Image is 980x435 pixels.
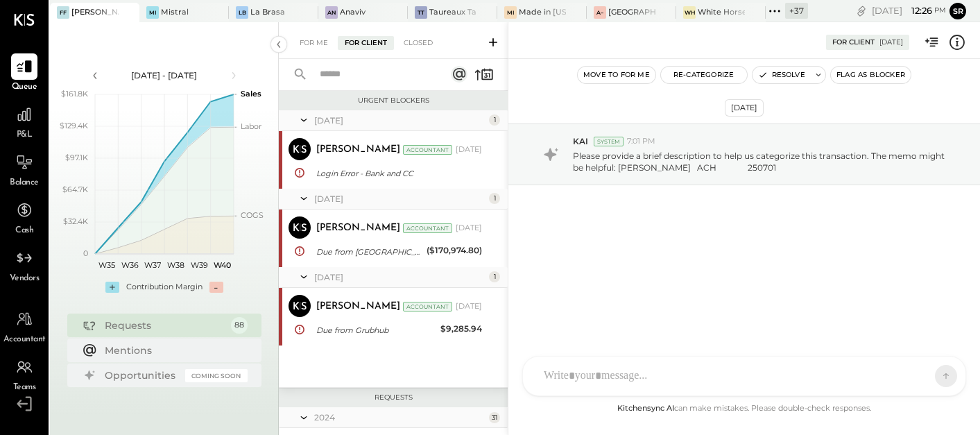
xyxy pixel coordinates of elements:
[340,7,366,18] div: Anaviv
[627,136,655,147] span: 7:01 PM
[60,121,88,130] text: $129.4K
[63,216,88,226] text: $32.4K
[316,143,400,157] div: [PERSON_NAME]
[105,282,119,293] div: +
[904,4,932,17] span: 12 : 26
[397,36,440,50] div: Closed
[241,121,261,131] text: Labor
[144,260,161,270] text: W37
[105,69,223,81] div: [DATE] - [DATE]
[105,343,241,357] div: Mentions
[573,150,949,173] p: Please provide a brief description to help us categorize this transaction. The memo might be help...
[440,322,482,336] div: $9,285.94
[62,185,88,194] text: $64.7K
[61,89,88,99] text: $161.8K
[316,300,400,314] div: [PERSON_NAME]
[949,3,966,19] button: Sr
[785,3,808,19] div: + 37
[286,96,501,105] div: Urgent Blockers
[489,114,500,126] div: 1
[185,369,248,382] div: Coming Soon
[854,3,868,18] div: copy link
[65,153,88,162] text: $97.1K
[121,260,138,270] text: W36
[241,210,264,220] text: COGS
[1,101,48,142] a: P&L
[316,245,422,259] div: Due from [GEOGRAPHIC_DATA]
[231,317,248,334] div: 88
[105,368,178,382] div: Opportunities
[415,6,427,19] div: TT
[1,245,48,285] a: Vendors
[725,99,764,117] div: [DATE]
[316,323,436,337] div: Due from Grubhub
[213,260,230,270] text: W40
[698,7,745,18] div: White Horse Tavern
[456,301,482,312] div: [DATE]
[57,6,69,19] div: FF
[316,221,400,235] div: [PERSON_NAME]
[314,114,485,126] div: [DATE]
[236,6,248,19] div: LB
[456,223,482,234] div: [DATE]
[314,193,485,205] div: [DATE]
[325,6,338,19] div: An
[293,36,335,50] div: For Me
[831,67,911,83] button: Flag as Blocker
[105,318,224,332] div: Requests
[13,382,36,394] span: Teams
[250,7,285,18] div: La Brasa
[753,67,811,83] button: Resolve
[427,244,482,257] div: ($170,974.80)
[608,7,655,18] div: [GEOGRAPHIC_DATA] – [GEOGRAPHIC_DATA]
[190,260,207,270] text: W39
[489,193,500,204] div: 1
[167,260,184,270] text: W38
[17,129,33,142] span: P&L
[403,302,452,312] div: Accountant
[209,282,223,293] div: -
[98,260,114,270] text: W35
[71,7,119,18] div: [PERSON_NAME], LLC
[429,7,476,18] div: Taureaux Tavern
[314,271,485,283] div: [DATE]
[594,6,606,19] div: A–
[683,6,696,19] div: WH
[3,334,46,346] span: Accountant
[1,197,48,237] a: Cash
[578,67,655,83] button: Move to for me
[504,6,517,19] div: Mi
[83,248,88,258] text: 0
[12,81,37,94] span: Queue
[489,412,500,423] div: 31
[661,67,747,83] button: Re-Categorize
[316,167,478,180] div: Login Error - Bank and CC
[161,7,189,18] div: Mistral
[872,4,946,17] div: [DATE]
[519,7,566,18] div: Made in [US_STATE] Pizza [GEOGRAPHIC_DATA]
[314,411,485,423] div: 2024
[403,223,452,233] div: Accountant
[241,89,261,99] text: Sales
[594,137,624,146] div: System
[338,36,394,50] div: For Client
[10,273,40,285] span: Vendors
[832,37,875,47] div: For Client
[126,282,203,293] div: Contribution Margin
[573,135,588,147] span: KAI
[456,144,482,155] div: [DATE]
[10,177,39,189] span: Balance
[1,306,48,346] a: Accountant
[15,225,33,237] span: Cash
[879,37,903,47] div: [DATE]
[286,393,501,402] div: Requests
[1,53,48,94] a: Queue
[403,145,452,155] div: Accountant
[1,149,48,189] a: Balance
[1,354,48,394] a: Teams
[146,6,159,19] div: Mi
[934,6,946,15] span: pm
[489,271,500,282] div: 1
